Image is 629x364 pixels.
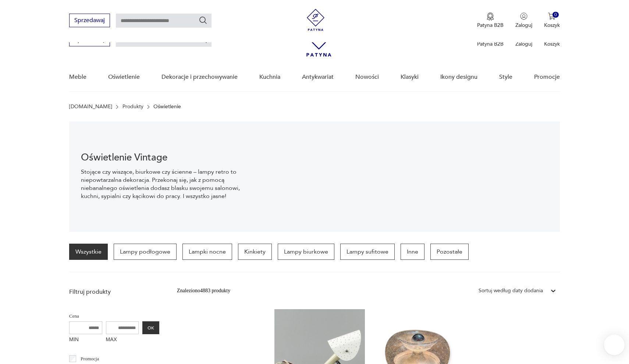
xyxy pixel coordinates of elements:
button: Zaloguj [515,13,532,29]
a: Style [499,63,512,91]
a: Oświetlenie [108,63,140,91]
iframe: Smartsupp widget button [604,335,625,355]
p: Cena [69,312,159,320]
a: Lampki nocne [182,244,232,260]
label: MAX [106,334,139,346]
p: Patyna B2B [477,40,504,47]
div: 0 [552,12,559,18]
a: Lampy sufitowe [340,244,395,260]
p: Promocja [81,355,99,363]
a: Promocje [534,63,560,91]
a: Ikona medaluPatyna B2B [477,13,504,29]
img: Ikona medalu [487,13,494,21]
h1: Oświetlenie Vintage [81,153,254,162]
p: Oświetlenie [153,104,181,110]
p: Koszyk [544,40,560,47]
p: Stojące czy wiszące, biurkowe czy ścienne – lampy retro to niepowtarzalna dekoracja. Przekonaj si... [81,168,254,200]
img: Ikonka użytkownika [520,13,527,20]
p: Filtruj produkty [69,288,159,296]
button: 0Koszyk [544,13,560,29]
a: Sprzedawaj [69,38,110,43]
div: Znaleziono 4883 produkty [177,287,230,295]
img: Oświetlenie [266,121,560,232]
a: Klasyki [401,63,419,91]
a: Kuchnia [259,63,280,91]
label: MIN [69,334,102,346]
a: Sprzedawaj [69,18,110,24]
a: Nowości [355,63,379,91]
a: Lampy biurkowe [278,244,334,260]
a: Inne [401,244,424,260]
p: Koszyk [544,22,560,29]
button: OK [142,321,159,334]
a: Ikony designu [440,63,477,91]
button: Patyna B2B [477,13,504,29]
p: Patyna B2B [477,22,504,29]
p: Zaloguj [515,40,532,47]
a: Meble [69,63,86,91]
a: Produkty [122,104,143,110]
a: Dekoracje i przechowywanie [161,63,238,91]
img: Ikona koszyka [548,13,555,20]
button: Sprzedawaj [69,14,110,27]
div: Sortuj według daty dodania [479,287,543,295]
a: Lampy podłogowe [114,244,177,260]
a: [DOMAIN_NAME] [69,104,112,110]
img: Patyna - sklep z meblami i dekoracjami vintage [305,9,327,31]
p: Zaloguj [515,22,532,29]
a: Antykwariat [302,63,334,91]
button: Szukaj [199,16,207,25]
a: Kinkiety [238,244,272,260]
a: Wszystkie [69,244,108,260]
a: Pozostałe [430,244,469,260]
